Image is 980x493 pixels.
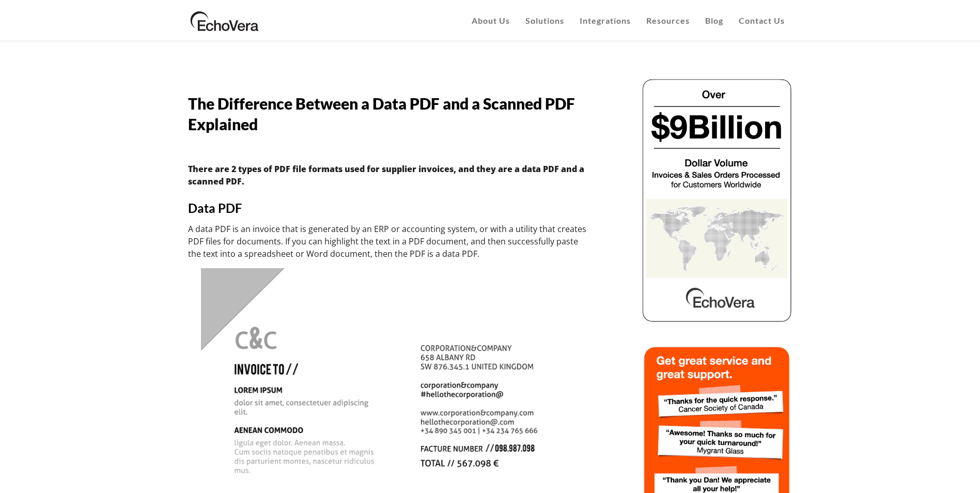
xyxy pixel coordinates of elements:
h4: Data PDF [188,200,591,217]
span: Integrations [580,16,631,25]
strong: There are 2 types of PDF file formats used for supplier invoices, and they are a data PDF and a s... [188,163,584,187]
img: echovera dollar volume [641,78,792,323]
span: Solutions [525,16,564,25]
span: Blog [705,16,723,25]
span: About Us [472,16,510,25]
span: Resources [646,16,690,25]
span: The Difference Between a Data PDF and a Scanned PDF Explained [188,94,575,133]
img: EchoVera [188,8,261,34]
span: Contact Us [739,16,785,25]
p: A data PDF is an invoice that is generated by an ERP or accounting system, or with a utility that... [188,223,591,260]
